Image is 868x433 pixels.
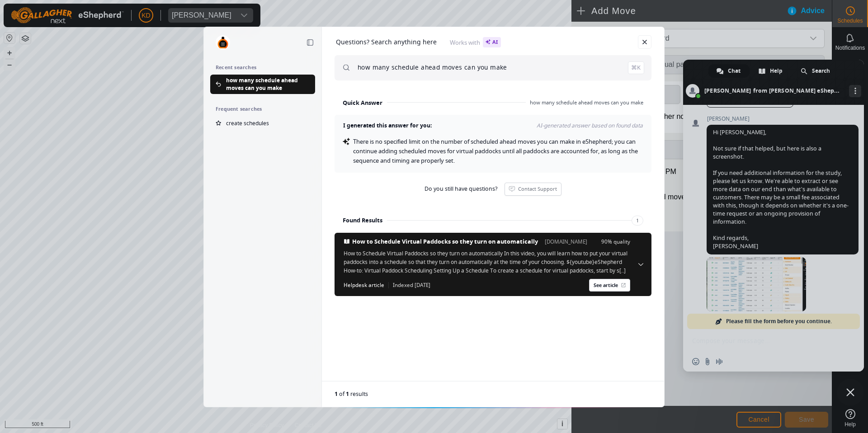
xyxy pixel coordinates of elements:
span: 1 [346,390,349,398]
span: create schedules [226,119,269,127]
span: 1 [632,216,643,226]
a: Close [638,35,651,49]
input: What are you looking for? [358,55,644,80]
a: See article [589,279,630,292]
span: 90% quality [601,238,630,245]
span: How to Schedule Virtual Paddocks so they turn on automatically [352,238,538,245]
a: Contact Support [505,183,561,196]
h1: Questions? Search anything here [336,38,437,46]
h4: I generated this answer for you: [343,122,432,129]
div: of results [335,391,648,397]
span: There is no specified limit on the number of scheduled ahead moves you can make in eShepherd; you... [353,137,639,165]
h2: Recent searches [216,64,310,71]
a: Collapse sidebar [304,36,316,49]
span: AI-generated answer based on found data [432,122,643,129]
span: How to Schedule Virtual Paddocks so they turn on automatically In this video, you will learn how ... [344,249,630,275]
h3: Found Results [343,216,382,226]
span: AI [483,37,501,47]
span: how many schedule ahead moves can you make [526,99,643,106]
span: how many schedule ahead moves can you make [226,76,310,92]
span: Indexed [DATE] [388,281,430,289]
span: Do you still have questions? [425,185,497,193]
h2: Frequent searches [216,106,310,112]
span: [DOMAIN_NAME] [545,238,587,245]
span: 1 [335,390,338,398]
span: Helpdesk article [344,281,384,289]
h3: Quick Answer [343,98,382,108]
span: Works with [450,37,501,47]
